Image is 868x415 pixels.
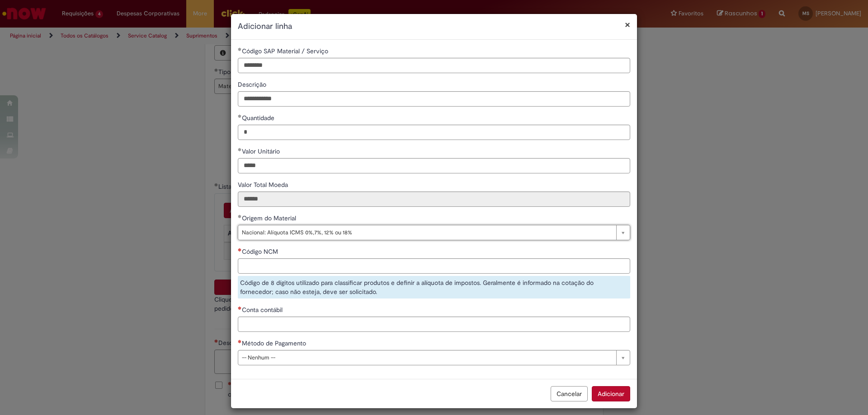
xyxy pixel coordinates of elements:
span: Código SAP Material / Serviço [242,47,330,55]
button: Cancelar [551,386,588,401]
span: Origem do Material [242,214,298,222]
button: Adicionar [592,386,630,401]
span: Conta contábil [242,306,284,314]
span: Somente leitura - Valor Total Moeda [238,181,290,189]
span: Nacional: Alíquota ICMS 0%,7%, 12% ou 18% [242,225,612,240]
input: Valor Unitário [238,158,630,173]
input: Valor Total Moeda [238,191,630,207]
span: Necessários [238,306,242,310]
input: Quantidade [238,125,630,140]
input: Descrição [238,91,630,107]
span: -- Nenhum -- [242,350,612,365]
input: Código SAP Material / Serviço [238,58,630,73]
h2: Adicionar linha [238,21,630,33]
span: Obrigatório Preenchido [238,148,242,151]
span: Necessários [238,248,242,252]
span: Necessários [238,340,242,343]
input: Código NCM [238,258,630,274]
button: Fechar modal [625,20,630,29]
span: Obrigatório Preenchido [238,214,242,218]
span: Método de Pagamento [242,339,308,347]
input: Conta contábil [238,317,630,332]
span: Código NCM [242,247,280,256]
span: Descrição [238,80,268,89]
span: Obrigatório Preenchido [238,47,242,51]
span: Obrigatório Preenchido [238,114,242,118]
span: Quantidade [242,114,276,122]
div: Código de 8 dígitos utilizado para classificar produtos e definir a alíquota de impostos. Geralme... [238,276,630,298]
span: Valor Unitário [242,147,282,155]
